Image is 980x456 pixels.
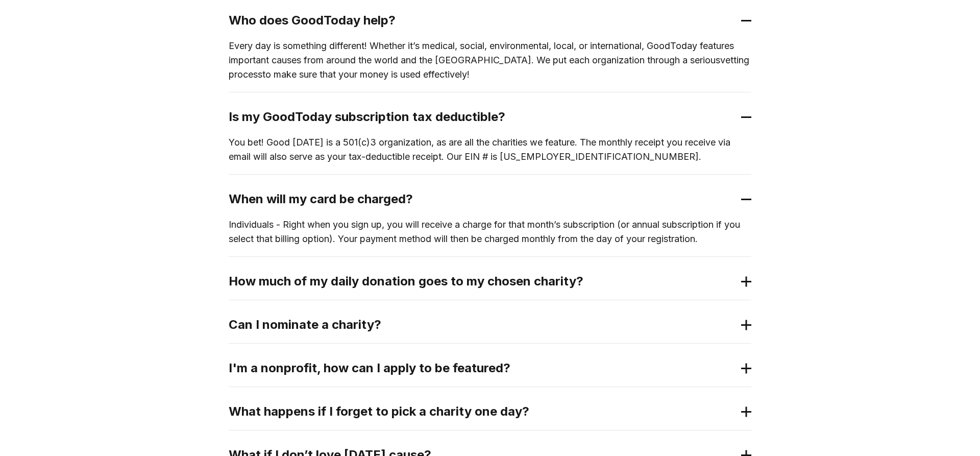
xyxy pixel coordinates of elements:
h2: Who does GoodToday help? [229,12,735,29]
p: Individuals - Right when you sign up, you will receive a charge for that month’s subscription (or... [229,218,751,246]
p: Every day is something different! Whether it’s medical, social, environmental, local, or internat... [229,39,751,82]
h2: Can I nominate a charity? [229,317,735,333]
p: You bet! Good [DATE] is a 501(c)3 organization, as are all the charities we feature. The monthly ... [229,135,751,164]
h2: I'm a nonprofit, how can I apply to be featured? [229,360,735,376]
h2: What happens if I forget to pick a charity one day? [229,403,735,420]
h2: Is my GoodToday subscription tax deductible? [229,109,735,125]
h2: When will my card be charged? [229,191,735,207]
h2: How much of my daily donation goes to my chosen charity? [229,273,735,290]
